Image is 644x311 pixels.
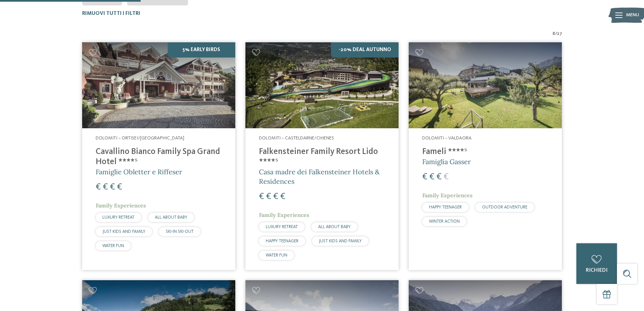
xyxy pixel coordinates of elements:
[259,212,309,218] span: Family Experiences
[82,42,235,129] img: Family Spa Grand Hotel Cavallino Bianco ****ˢ
[259,147,385,167] h4: Falkensteiner Family Resort Lido ****ˢ
[102,215,135,220] span: LUXURY RETREAT
[96,202,146,209] span: Family Experiences
[266,225,298,229] span: LUXURY RETREAT
[555,30,557,37] span: /
[96,168,182,176] span: Famiglie Obletter e Riffeser
[155,215,187,220] span: ALL ABOUT BABY
[117,183,122,192] span: €
[586,268,607,273] span: richiedi
[110,183,115,192] span: €
[96,147,222,167] h4: Cavallino Bianco Family Spa Grand Hotel ****ˢ
[102,244,124,248] span: WATER FUN
[319,239,362,243] span: JUST KIDS AND FAMILY
[429,219,460,224] span: WINTER ACTION
[482,205,527,209] span: OUTDOOR ADVENTURE
[422,192,473,199] span: Family Experiences
[259,168,380,185] span: Casa madre dei Falkensteiner Hotels & Residences
[96,183,101,192] span: €
[444,173,449,181] span: €
[103,183,108,192] span: €
[259,136,334,140] span: Dolomiti – Casteldarne/Chienes
[552,30,555,37] span: 8
[266,192,271,201] span: €
[422,136,472,140] span: Dolomiti – Valdaora
[102,229,145,234] span: JUST KIDS AND FAMILY
[82,42,235,270] a: Cercate un hotel per famiglie? Qui troverete solo i migliori! 5% Early Birds Dolomiti – Ortisei/[...
[280,192,285,201] span: €
[266,253,287,258] span: WATER FUN
[422,173,427,181] span: €
[259,192,264,201] span: €
[245,42,399,129] img: Cercate un hotel per famiglie? Qui troverete solo i migliori!
[273,192,278,201] span: €
[557,30,562,37] span: 27
[166,229,194,234] span: SKI-IN SKI-OUT
[409,42,562,270] a: Cercate un hotel per famiglie? Qui troverete solo i migliori! Dolomiti – Valdaora Fameli ****ˢ Fa...
[82,11,140,16] span: Rimuovi tutti i filtri
[266,239,299,243] span: HAPPY TEENAGER
[429,173,434,181] span: €
[96,136,184,140] span: Dolomiti – Ortisei/[GEOGRAPHIC_DATA]
[429,205,462,209] span: HAPPY TEENAGER
[576,243,617,284] a: richiedi
[245,42,399,270] a: Cercate un hotel per famiglie? Qui troverete solo i migliori! -20% Deal Autunno Dolomiti – Castel...
[318,225,351,229] span: ALL ABOUT BABY
[436,173,442,181] span: €
[409,42,562,129] img: Cercate un hotel per famiglie? Qui troverete solo i migliori!
[422,157,471,166] span: Famiglia Gasser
